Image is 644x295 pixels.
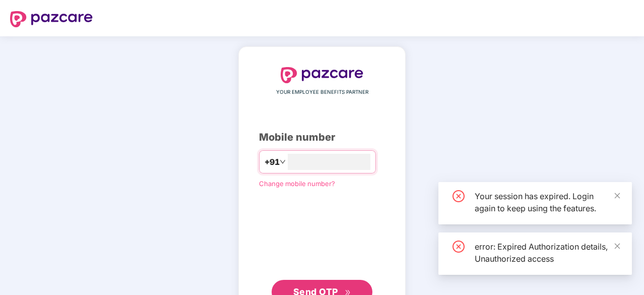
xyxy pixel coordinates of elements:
span: +91 [265,156,280,168]
span: close [614,192,621,199]
span: close-circle [453,241,465,253]
span: close-circle [453,190,465,202]
a: Change mobile number? [259,180,335,188]
img: logo [281,67,363,83]
span: YOUR EMPLOYEE BENEFITS PARTNER [276,88,368,96]
span: down [280,159,286,165]
img: logo [10,11,93,27]
div: error: Expired Authorization details, Unauthorized access [475,241,620,265]
div: Your session has expired. Login again to keep using the features. [475,190,620,214]
span: close [614,243,621,250]
div: Mobile number [259,130,385,145]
